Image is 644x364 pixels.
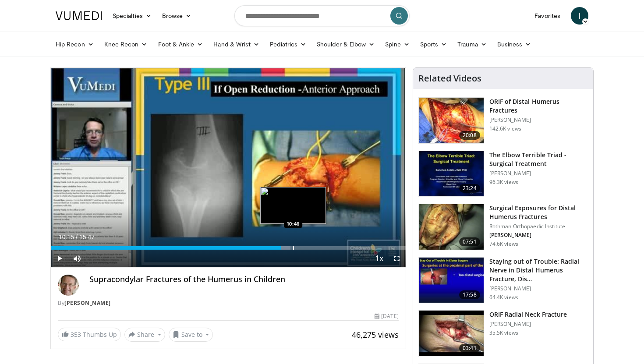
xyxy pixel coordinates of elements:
[415,35,453,53] a: Sports
[489,97,588,115] h3: ORIF of Distal Humerus Fractures
[51,250,68,267] button: Play
[489,310,567,319] h3: ORIF Radial Neck Fracture
[208,35,265,53] a: Hand & Wrist
[489,285,588,292] p: [PERSON_NAME]
[107,7,157,25] a: Specialties
[452,35,492,53] a: Trauma
[169,328,213,342] button: Save to
[56,11,102,20] img: VuMedi Logo
[68,250,86,267] button: Mute
[489,240,518,247] p: 74.6K views
[419,258,484,303] img: Q2xRg7exoPLTwO8X4xMDoxOjB1O8AjAz_1.150x105_q85_crop-smart_upscale.jpg
[489,294,518,301] p: 64.4K views
[352,329,399,340] span: 46,275 views
[265,35,311,53] a: Pediatrics
[459,184,480,193] span: 23:24
[489,204,588,221] h3: Surgical Exposures for Distal Humerus Fractures
[418,310,588,357] a: 03:41 ORIF Radial Neck Fracture [PERSON_NAME] 35.5K views
[50,35,99,53] a: Hip Recon
[418,151,588,197] a: 23:24 The Elbow Terrible Triad - Surgical Treatment [PERSON_NAME] 96.3K views
[58,328,121,341] a: 353 Thumbs Up
[459,237,480,246] span: 07:51
[380,35,414,53] a: Spine
[71,330,81,339] span: 353
[79,233,95,240] span: 15:47
[375,312,398,320] div: [DATE]
[489,117,588,124] p: [PERSON_NAME]
[419,311,484,356] img: Picture_3_8_2.png.150x105_q85_crop-smart_upscale.jpg
[51,68,406,268] video-js: Video Player
[489,151,588,168] h3: The Elbow Terrible Triad - Surgical Treatment
[124,328,165,342] button: Share
[371,250,388,267] button: Playback Rate
[418,97,588,144] a: 20:08 ORIF of Distal Humerus Fractures [PERSON_NAME] 142.6K views
[419,204,484,250] img: 70322_0000_3.png.150x105_q85_crop-smart_upscale.jpg
[58,299,399,307] div: By
[51,246,406,250] div: Progress Bar
[153,35,209,53] a: Foot & Ankle
[418,204,588,250] a: 07:51 Surgical Exposures for Distal Humerus Fractures Rothman Orthopaedic Institute [PERSON_NAME]...
[489,170,588,177] p: [PERSON_NAME]
[489,232,588,239] p: [PERSON_NAME]
[489,329,518,336] p: 35.5K views
[489,125,521,132] p: 142.6K views
[76,233,78,240] span: /
[419,98,484,143] img: orif-sanch_3.png.150x105_q85_crop-smart_upscale.jpg
[89,275,399,284] h4: Supracondylar Fractures of the Humerus in Children
[492,35,537,53] a: Business
[99,35,153,53] a: Knee Recon
[459,344,480,353] span: 03:41
[260,187,326,224] img: image.jpeg
[571,7,588,25] a: I
[58,275,79,296] img: Avatar
[489,321,567,328] p: [PERSON_NAME]
[64,299,111,307] a: [PERSON_NAME]
[459,290,480,299] span: 17:58
[489,257,588,283] h3: Staying out of Trouble: Radial Nerve in Distal Humerus Fracture, Dis…
[311,35,380,53] a: Shoulder & Elbow
[489,223,588,230] p: Rothman Orthopaedic Institute
[418,257,588,304] a: 17:58 Staying out of Trouble: Radial Nerve in Distal Humerus Fracture, Dis… [PERSON_NAME] 64.4K v...
[459,131,480,140] span: 20:08
[489,179,518,186] p: 96.3K views
[529,7,566,25] a: Favorites
[419,151,484,197] img: 162531_0000_1.png.150x105_q85_crop-smart_upscale.jpg
[234,5,410,26] input: Search topics, interventions
[418,73,481,84] h4: Related Videos
[388,250,406,267] button: Fullscreen
[157,7,197,25] a: Browse
[59,233,74,240] span: 10:15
